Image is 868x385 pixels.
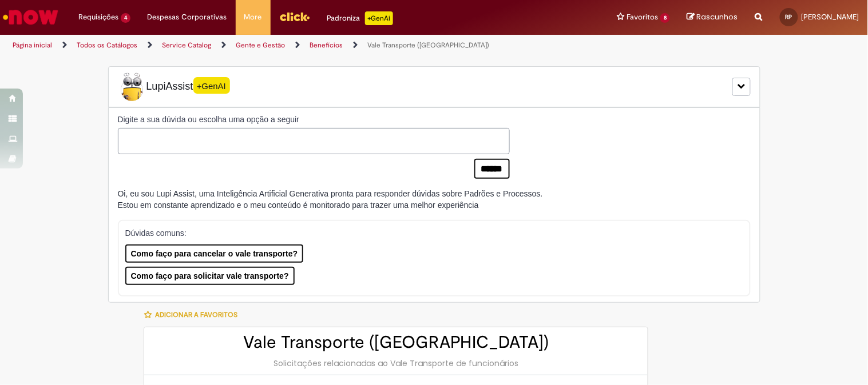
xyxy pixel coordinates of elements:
[78,11,118,23] span: Requisições
[155,310,237,319] span: Adicionar a Favoritos
[9,35,570,56] ul: Trilhas de página
[156,333,636,352] h2: Vale Transporte ([GEOGRAPHIC_DATA])
[118,73,146,101] img: Lupi
[244,11,262,23] span: More
[13,41,52,50] a: Página inicial
[786,13,792,21] span: RP
[125,267,295,285] button: Como faço para solicitar vale transporte?
[660,13,670,23] span: 8
[162,41,211,50] a: Service Catalog
[144,303,244,327] button: Adicionar a Favoritos
[327,11,393,25] div: Padroniza
[118,114,510,125] label: Digite a sua dúvida ou escolha uma opção a seguir
[365,11,393,25] p: +GenAi
[310,41,343,50] a: Benefícios
[367,41,489,50] a: Vale Transporte ([GEOGRAPHIC_DATA])
[125,227,732,239] p: Dúvidas comuns:
[279,8,310,25] img: click_logo_yellow_360x200.png
[697,11,738,22] span: Rascunhos
[1,6,60,29] img: ServiceNow
[236,41,285,50] a: Gente e Gestão
[121,13,130,23] span: 4
[125,244,304,263] button: Como faço para cancelar o vale transporte?
[148,11,227,23] span: Despesas Corporativas
[193,77,230,94] span: +GenAI
[77,41,137,50] a: Todos os Catálogos
[118,73,230,101] span: LupiAssist
[687,12,738,23] a: Rascunhos
[118,188,543,211] div: Oi, eu sou Lupi Assist, uma Inteligência Artificial Generativa pronta para responder dúvidas sobr...
[627,11,658,23] span: Favoritos
[156,358,636,369] div: Solicitações relacionadas ao Vale Transporte de funcionários
[108,66,760,107] div: LupiLupiAssist+GenAI
[802,12,859,22] span: [PERSON_NAME]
